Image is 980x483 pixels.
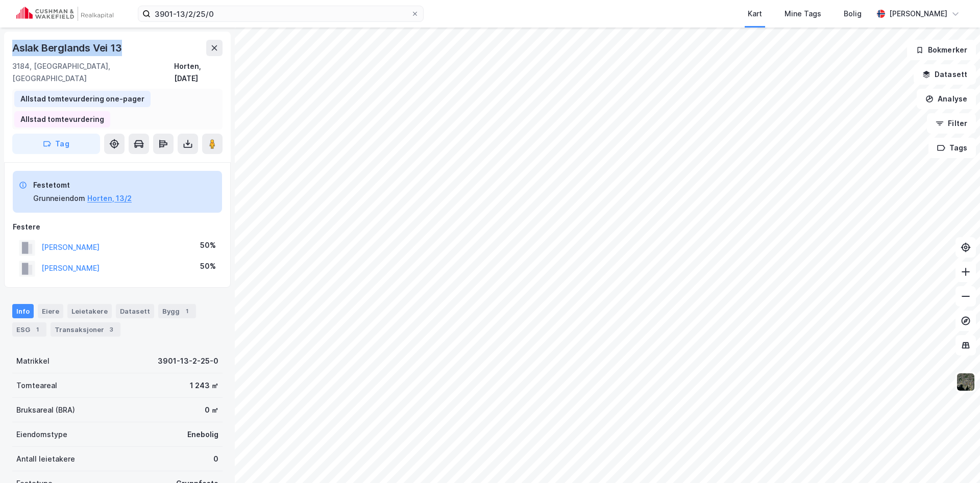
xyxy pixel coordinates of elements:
div: Bygg [158,304,196,318]
div: 3901-13-2-25-0 [158,355,218,367]
div: ESG [12,322,46,337]
div: Horten, [DATE] [174,60,223,85]
iframe: Chat Widget [929,434,980,483]
button: Analyse [917,89,976,109]
button: Filter [927,113,976,134]
div: Datasett [116,304,154,318]
div: 0 ㎡ [205,404,218,416]
button: Tags [928,138,976,158]
div: Leietakere [67,304,112,318]
div: 1 [182,306,192,316]
div: Bolig [844,8,862,20]
div: Festetomt [33,179,132,191]
div: 1 [32,324,42,335]
div: Kontrollprogram for chat [929,434,980,483]
div: 0 [213,453,218,465]
div: 50% [200,239,216,251]
div: Tomteareal [16,379,57,392]
div: Aslak Berglands Vei 13 [12,40,124,56]
div: Allstad tomtevurdering one-pager [20,93,144,105]
div: 50% [200,260,216,272]
div: Mine Tags [785,8,821,20]
button: Horten, 13/2 [87,192,132,205]
div: Enebolig [187,428,218,441]
button: Bokmerker [907,40,976,60]
div: Eiendomstype [16,428,67,441]
div: Antall leietakere [16,453,75,465]
div: Kart [748,8,762,20]
div: [PERSON_NAME] [889,8,947,20]
img: cushman-wakefield-realkapital-logo.202ea83816669bd177139c58696a8fa1.svg [16,7,113,21]
div: Matrikkel [16,355,50,367]
div: 3 [106,324,116,335]
input: Søk på adresse, matrikkel, gårdeiere, leietakere eller personer [151,6,411,21]
div: Allstad tomtevurdering [20,113,104,125]
div: Info [12,304,34,318]
div: Transaksjoner [51,322,120,337]
button: Tag [12,134,100,154]
div: 1 243 ㎡ [190,379,218,392]
div: Bruksareal (BRA) [16,404,75,416]
div: 3184, [GEOGRAPHIC_DATA], [GEOGRAPHIC_DATA] [12,60,174,85]
div: Grunneiendom [33,192,85,205]
div: Festere [13,221,222,233]
img: 9k= [956,372,975,392]
div: Eiere [38,304,63,318]
button: Datasett [914,64,976,85]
